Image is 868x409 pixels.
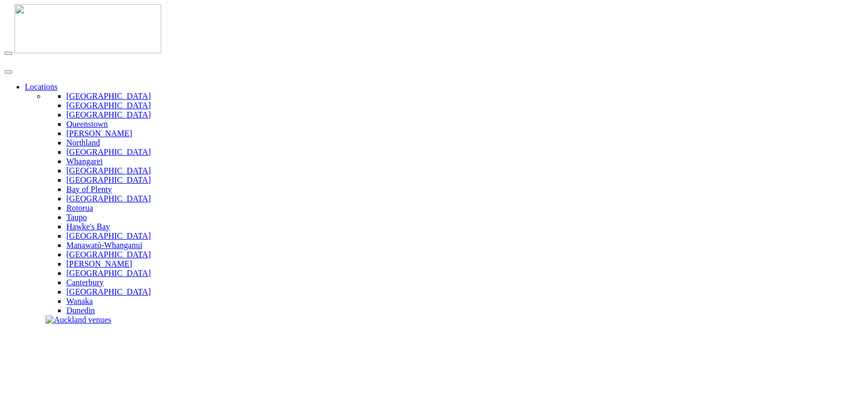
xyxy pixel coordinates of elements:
a: [GEOGRAPHIC_DATA] [66,176,151,184]
a: [GEOGRAPHIC_DATA] [66,194,151,203]
a: Queenstown [66,120,108,128]
a: Wanaka [66,297,93,305]
a: Taupo [66,213,87,222]
img: nzv-logo.png [15,4,161,53]
a: [GEOGRAPHIC_DATA] [66,110,151,119]
a: [GEOGRAPHIC_DATA] [66,166,151,175]
a: Canterbury [66,278,104,287]
a: [GEOGRAPHIC_DATA] [66,101,151,110]
img: new-zealand-venues-text.png [4,55,132,62]
a: Locations [25,82,58,91]
a: [PERSON_NAME] [66,129,132,138]
a: [GEOGRAPHIC_DATA] [66,148,151,156]
a: Northland [66,138,100,147]
a: [GEOGRAPHIC_DATA] [66,231,151,240]
a: [GEOGRAPHIC_DATA] [66,250,151,259]
a: Hawke's Bay [66,222,110,231]
a: [GEOGRAPHIC_DATA] [66,269,151,277]
a: Bay of Plenty [66,185,112,194]
img: Auckland venues [46,315,111,325]
a: Whangarei [66,157,103,166]
a: [PERSON_NAME] [66,259,132,268]
a: Rotorua [66,203,93,212]
a: Dunedin [66,306,95,315]
a: Manawatū-Whanganui [66,241,143,250]
a: [GEOGRAPHIC_DATA] [66,287,151,296]
a: [GEOGRAPHIC_DATA] [66,92,151,100]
